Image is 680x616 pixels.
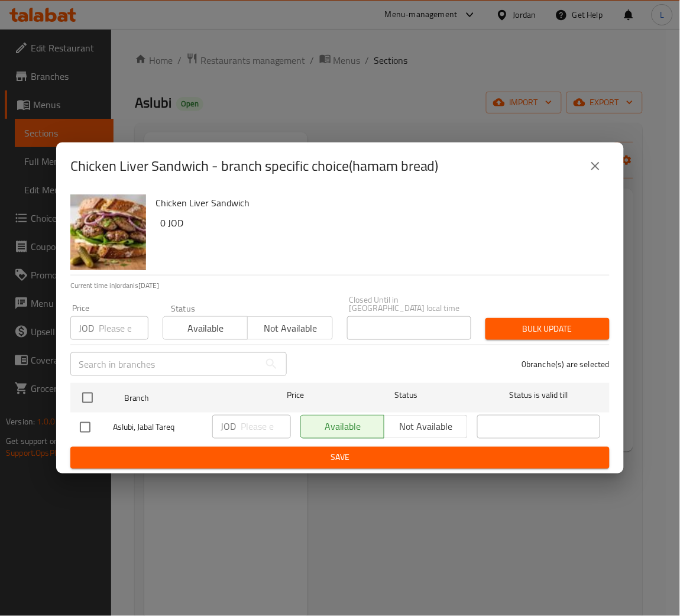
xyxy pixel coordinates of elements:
[345,388,468,403] span: Status
[160,215,600,231] h6: 0 JOD
[257,388,335,403] span: Price
[70,352,260,376] input: Search in branches
[124,391,247,406] span: Branch
[495,322,600,336] span: Bulk update
[581,152,610,180] button: close
[221,420,236,434] p: JOD
[522,358,610,370] p: 0 branche(s) are selected
[70,157,439,176] h2: Chicken Liver Sandwich - branch specific choice(hamam bread)
[99,316,148,340] input: Please enter price
[70,447,610,469] button: Save
[156,194,600,211] h6: Chicken Liver Sandwich
[113,420,203,435] span: Aslubi, Jabal Tareq
[477,388,600,403] span: Status is valid till
[79,321,94,335] p: JOD
[163,316,248,340] button: Available
[70,280,610,291] p: Current time in Jordan is [DATE]
[168,320,243,337] span: Available
[252,320,328,337] span: Not available
[241,415,291,439] input: Please enter price
[247,316,332,340] button: Not available
[70,194,146,270] img: Chicken Liver Sandwich
[485,318,610,340] button: Bulk update
[80,450,600,465] span: Save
